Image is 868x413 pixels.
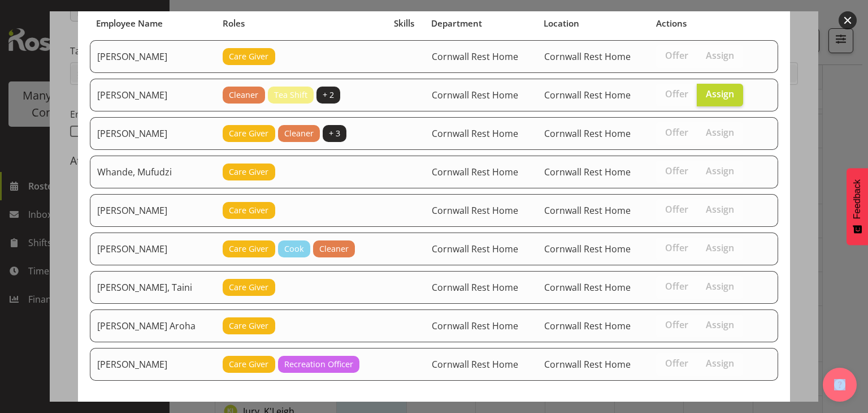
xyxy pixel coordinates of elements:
span: Offer [665,50,688,61]
span: Offer [665,88,688,100]
span: Cornwall Rest Home [432,89,518,101]
span: Employee Name [96,17,163,30]
span: Cornwall Rest Home [544,243,631,255]
span: + 2 [323,89,334,101]
span: Skills [394,17,414,30]
span: Tea Shift [274,89,307,101]
span: Actions [656,17,687,30]
span: Care Giver [229,281,268,294]
span: Cornwall Rest Home [544,204,631,217]
td: Whande, Mufudzi [90,156,216,188]
span: Cornwall Rest Home [544,89,631,101]
td: [PERSON_NAME] Aroha [90,309,216,342]
span: Assign [706,127,734,138]
span: Offer [665,358,688,369]
span: Offer [665,242,688,253]
td: [PERSON_NAME], Taini [90,271,216,304]
span: Assign [706,50,734,61]
span: Cornwall Rest Home [544,358,631,371]
span: Cornwall Rest Home [432,166,518,178]
span: Offer [665,281,688,292]
span: Cook [284,243,304,255]
td: [PERSON_NAME] [90,40,216,73]
span: Department [431,17,482,30]
span: Cornwall Rest Home [432,243,518,255]
span: Cornwall Rest Home [432,358,518,371]
span: Assign [706,358,734,369]
span: Care Giver [229,127,268,140]
span: Cornwall Rest Home [544,166,631,178]
td: [PERSON_NAME] [90,79,216,111]
span: Cornwall Rest Home [432,204,518,217]
span: Cornwall Rest Home [544,320,631,332]
span: Cornwall Rest Home [544,281,631,294]
span: Offer [665,204,688,215]
span: + 3 [329,127,340,140]
span: Cornwall Rest Home [544,50,631,63]
td: [PERSON_NAME] [90,348,216,381]
span: Cornwall Rest Home [432,50,518,63]
td: [PERSON_NAME] [90,194,216,227]
span: Care Giver [229,166,268,178]
span: Cornwall Rest Home [544,127,631,140]
span: Offer [665,127,688,138]
td: [PERSON_NAME] [90,117,216,150]
span: Care Giver [229,320,268,332]
span: Care Giver [229,243,268,255]
span: Cornwall Rest Home [432,127,518,140]
span: Assign [706,88,734,100]
span: Care Giver [229,50,268,63]
span: Assign [706,281,734,292]
img: help-xxl-2.png [834,379,845,390]
span: Cleaner [319,243,349,255]
span: Cleaner [284,127,314,140]
span: Care Giver [229,204,268,217]
span: Roles [223,17,245,30]
button: Feedback - Show survey [847,168,868,245]
span: Feedback [852,179,862,219]
td: [PERSON_NAME] [90,233,216,265]
span: Cornwall Rest Home [432,281,518,294]
span: Assign [706,165,734,177]
span: Offer [665,165,688,177]
span: Assign [706,242,734,253]
span: Cleaner [229,89,258,101]
span: Cornwall Rest Home [432,320,518,332]
span: Offer [665,319,688,330]
span: Recreation Officer [284,358,353,371]
span: Care Giver [229,358,268,371]
span: Assign [706,204,734,215]
span: Location [544,17,579,30]
span: Assign [706,319,734,330]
